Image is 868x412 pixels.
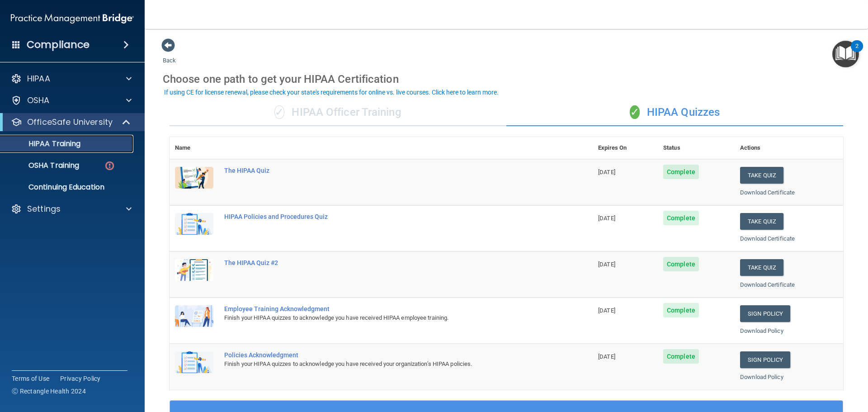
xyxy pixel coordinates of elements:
th: Name [170,137,219,159]
a: Download Certificate [740,189,795,196]
a: Terms of Use [12,374,49,383]
div: The HIPAA Quiz #2 [224,259,547,266]
a: Sign Policy [740,305,790,322]
div: Finish your HIPAA quizzes to acknowledge you have received your organization’s HIPAA policies. [224,359,547,369]
iframe: Drift Widget Chat Controller [712,348,857,384]
a: OSHA [11,95,132,106]
span: ✓ [630,105,640,119]
span: [DATE] [598,261,615,268]
button: Take Quiz [740,167,783,184]
div: The HIPAA Quiz [224,167,547,174]
div: HIPAA Policies and Procedures Quiz [224,213,547,220]
div: HIPAA Quizzes [506,99,843,126]
th: Status [658,137,735,159]
span: Complete [663,165,699,179]
a: HIPAA [11,73,132,84]
img: PMB logo [11,9,134,28]
a: Privacy Policy [60,374,101,383]
span: [DATE] [598,307,615,314]
a: OfficeSafe University [11,117,131,128]
span: Complete [663,349,699,364]
p: HIPAA Training [6,139,80,148]
span: [DATE] [598,353,615,360]
span: [DATE] [598,169,615,175]
div: If using CE for license renewal, please check your state's requirements for online vs. live cours... [164,89,499,95]
a: Download Certificate [740,235,795,242]
img: danger-circle.6113f641.png [104,160,115,171]
a: Settings [11,204,132,214]
a: Download Certificate [740,281,795,288]
span: [DATE] [598,215,615,222]
th: Expires On [593,137,658,159]
p: Continuing Education [6,183,129,192]
button: If using CE for license renewal, please check your state's requirements for online vs. live cours... [163,88,500,97]
button: Open Resource Center, 2 new notifications [832,41,859,67]
span: Complete [663,211,699,225]
p: OSHA Training [6,161,79,170]
p: OSHA [27,95,50,106]
a: Back [163,46,176,64]
div: Employee Training Acknowledgment [224,305,547,313]
div: Finish your HIPAA quizzes to acknowledge you have received HIPAA employee training. [224,313,547,323]
span: ✓ [274,105,284,119]
span: Complete [663,303,699,317]
p: HIPAA [27,73,50,84]
a: Download Policy [740,327,783,334]
h4: Compliance [27,38,90,51]
button: Take Quiz [740,213,783,230]
div: HIPAA Officer Training [170,99,506,126]
div: Policies Acknowledgment [224,351,547,359]
div: Choose one path to get your HIPAA Certification [163,66,850,92]
button: Take Quiz [740,259,783,276]
p: Settings [27,204,61,214]
p: OfficeSafe University [27,117,113,128]
span: Complete [663,257,699,271]
span: Ⓒ Rectangle Health 2024 [12,387,86,396]
th: Actions [735,137,843,159]
div: 2 [855,46,859,58]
